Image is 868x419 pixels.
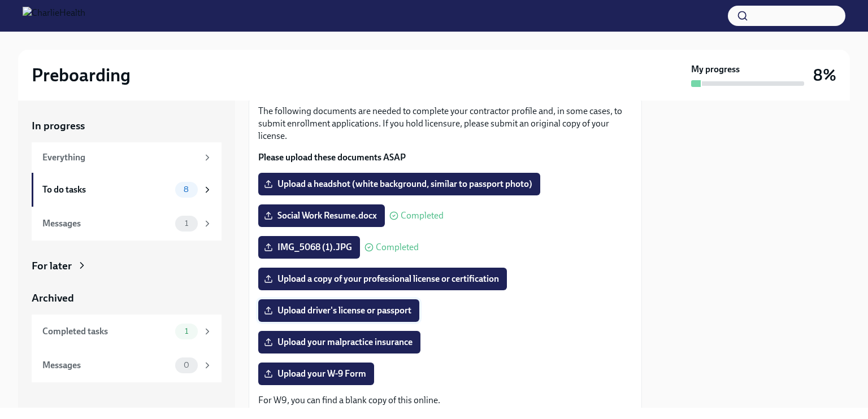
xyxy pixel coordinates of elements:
span: 8 [177,185,196,194]
h2: Preboarding [32,64,131,86]
label: Upload a copy of your professional license or certification [258,268,507,290]
div: Messages [42,217,171,230]
a: To do tasks8 [32,173,222,207]
a: Archived [32,291,222,305]
a: In progress [32,119,222,133]
a: Completed tasks1 [32,315,222,348]
span: Upload driver's license or passport [266,305,411,316]
span: 1 [178,327,195,335]
div: Completed tasks [42,325,171,338]
label: Upload a headshot (white background, similar to passport photo) [258,173,540,195]
p: For W9, you can find a blank copy of this online. [258,394,632,407]
img: CharlieHealth [23,7,85,25]
span: 1 [178,219,195,228]
span: Upload your malpractice insurance [266,337,413,348]
strong: My progress [691,63,740,76]
strong: Please upload these documents ASAP [258,152,406,163]
span: 0 [177,361,196,369]
span: Upload a copy of your professional license or certification [266,273,499,285]
span: Completed [401,211,444,220]
label: Upload your W-9 Form [258,363,374,385]
h3: 8% [813,65,836,85]
label: Upload your malpractice insurance [258,331,420,353]
label: IMG_5068 (1).JPG [258,236,360,259]
a: Everything [32,142,222,173]
label: Social Work Resume.docx [258,204,385,227]
div: To do tasks [42,184,171,196]
span: Upload your W-9 Form [266,368,366,379]
span: Completed [376,243,419,252]
span: IMG_5068 (1).JPG [266,242,352,253]
a: For later [32,259,222,273]
div: Messages [42,359,171,372]
a: Messages1 [32,207,222,241]
div: For later [32,259,72,273]
span: Social Work Resume.docx [266,210,377,221]
label: Upload driver's license or passport [258,299,419,322]
span: Upload a headshot (white background, similar to passport photo) [266,178,532,190]
div: Everything [42,151,198,164]
a: Messages0 [32,348,222,382]
p: The following documents are needed to complete your contractor profile and, in some cases, to sub... [258,105,632,142]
